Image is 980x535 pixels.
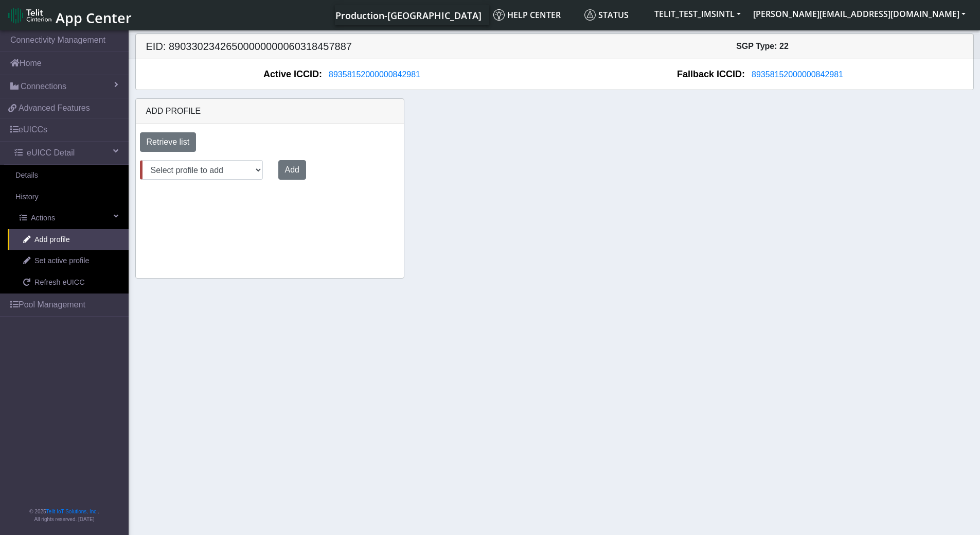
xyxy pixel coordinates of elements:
[8,4,130,26] a: App Center
[747,5,972,23] button: [PERSON_NAME][EMAIL_ADDRESS][DOMAIN_NAME]
[736,42,789,50] span: SGP Type: 22
[745,68,850,81] button: 89358152000000842981
[677,67,745,81] span: Fallback ICCID:
[34,234,70,246] span: Add profile
[31,213,55,224] span: Actions
[19,102,90,114] span: Advanced Features
[46,509,98,514] a: Telit IoT Solutions, Inc.
[4,208,129,229] a: Actions
[21,80,66,93] span: Connections
[493,9,505,21] img: knowledge.svg
[263,67,322,81] span: Active ICCID:
[752,70,843,79] span: 89358152000000842981
[8,229,129,251] a: Add profile
[8,250,129,272] a: Set active profile
[322,68,427,81] button: 89358152000000842981
[584,9,596,21] img: status.svg
[27,147,75,159] span: eUICC Detail
[580,5,648,25] a: Status
[329,70,420,79] span: 89358152000000842981
[584,9,629,21] span: Status
[146,107,201,115] span: Add profile
[4,142,129,164] a: eUICC Detail
[489,5,580,25] a: Help center
[138,40,555,53] h5: EID: 89033023426500000000060318457887
[493,9,561,21] span: Help center
[56,8,132,27] span: App Center
[648,5,747,23] button: TELIT_TEST_IMSINTL
[335,5,481,25] a: Your current platform instance
[278,160,306,180] button: Add
[335,9,482,22] span: Production-[GEOGRAPHIC_DATA]
[8,7,51,24] img: logo-telit-cinterion-gw-new.png
[140,132,197,152] button: Retrieve list
[34,277,85,288] span: Refresh eUICC
[8,272,129,294] a: Refresh eUICC
[34,255,89,267] span: Set active profile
